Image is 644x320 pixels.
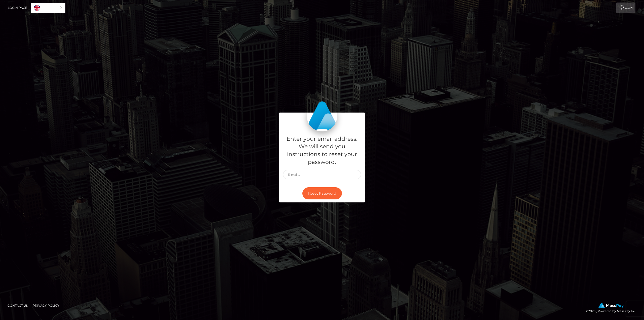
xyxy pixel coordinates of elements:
div: Language [31,3,65,13]
aside: Language selected: English [31,3,65,13]
a: Contact Us [6,302,30,309]
a: Login [616,3,635,13]
h5: Enter your email address. We will send you instructions to reset your password. [283,135,361,166]
img: MassPay Login [307,101,337,131]
img: MassPay [598,303,624,308]
input: E-mail... [283,170,361,179]
a: Login Page [8,3,27,13]
div: © 2025 , Powered by MassPay Inc. [586,303,640,314]
a: English [31,3,65,13]
a: Privacy Policy [31,302,61,309]
button: Reset Password [302,187,342,200]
